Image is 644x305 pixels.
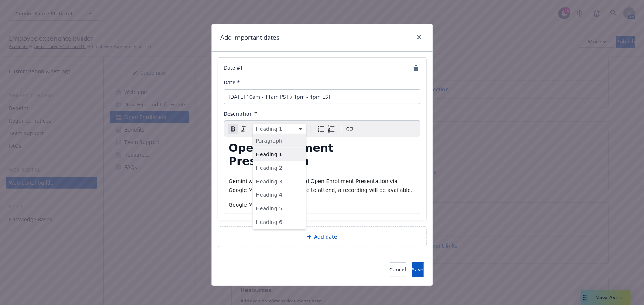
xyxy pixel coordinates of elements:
span: Cancel [390,266,406,273]
span: Heading 2 [256,164,282,172]
div: Publish [616,36,635,47]
span: Heading 3 [256,178,282,186]
div: Customize [110,66,189,80]
span: Heading 1 [256,151,282,158]
span: Heading 6 [256,219,282,227]
div: More [588,36,606,47]
span: Paragraph [256,137,282,145]
span: Heading 4 [256,192,282,199]
span: Heading 5 [256,205,282,213]
span: Save [412,266,424,273]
